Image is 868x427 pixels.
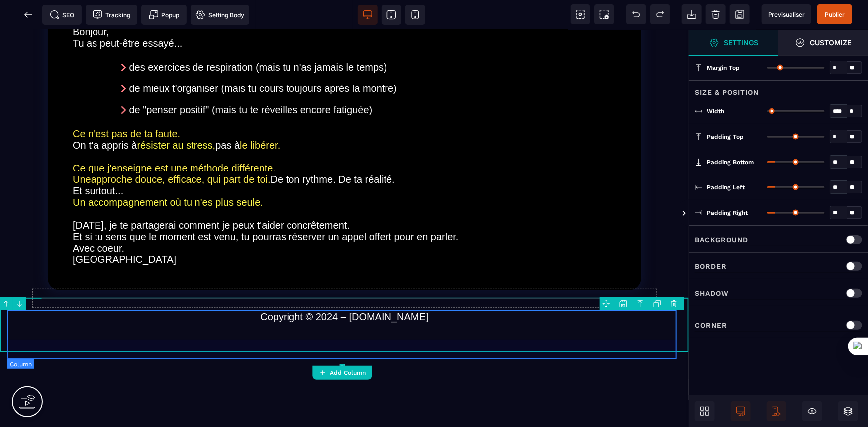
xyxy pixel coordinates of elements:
span: de "penser positif" (mais tu te réveilles encore fatiguée) [129,75,373,85]
span: Padding Bottom [707,158,754,166]
span: Mobile Only [767,401,786,421]
strong: Customize [810,39,852,46]
span: de mieux t'organiser (mais tu cours toujours après la montre) [129,53,397,64]
strong: Add Column [330,369,366,376]
span: Publier [825,11,845,18]
p: Shadow [695,287,729,299]
span: Desktop Only [731,401,751,421]
span: Open Style Manager [778,30,868,56]
span: SEO [50,10,75,20]
span: View components [571,4,590,24]
span: Settings [689,30,778,56]
span: Padding Right [707,209,748,217]
span: Width [707,107,724,115]
span: Tracking [93,10,130,20]
div: Ce n'est pas de ta faute. [73,98,616,236]
span: des exercices de respiration (mais tu n'as jamais le temps) [129,32,387,43]
span: Open Layers [838,401,858,421]
div: Size & Position [689,80,868,98]
span: Margin Top [707,64,740,72]
text: Copyright © 2024 – [DOMAIN_NAME] [7,279,681,295]
span: Hide/Show Block [802,401,822,421]
p: Border [695,260,727,272]
span: Padding Top [707,133,744,141]
span: Screenshot [594,4,614,24]
span: Preview [762,4,811,24]
span: Open Blocks [695,401,715,421]
p: Background [695,234,748,246]
p: Corner [695,319,727,331]
span: Setting Body [195,10,244,20]
span: Padding Left [707,183,745,191]
button: Add Column [313,366,372,380]
strong: Settings [724,39,759,46]
span: Previsualiser [768,11,805,18]
span: Popup [149,10,180,20]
